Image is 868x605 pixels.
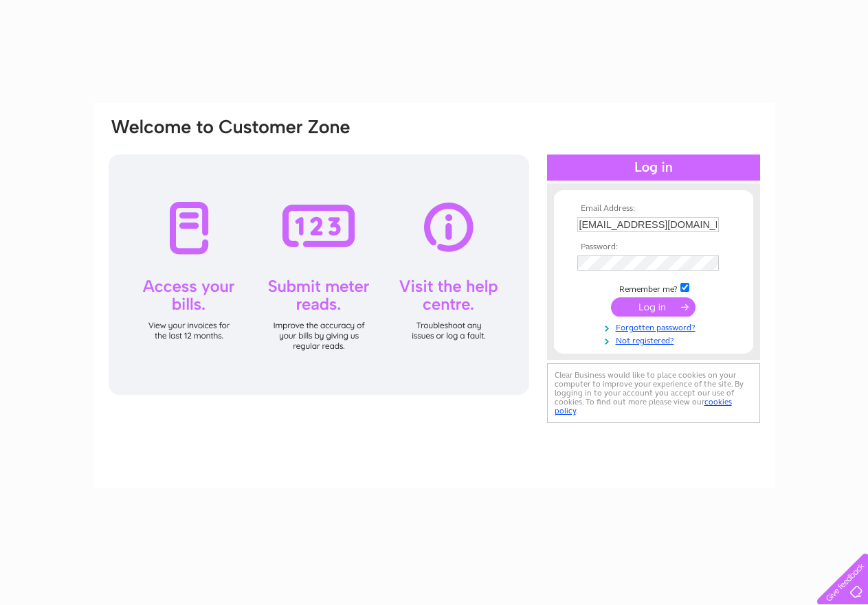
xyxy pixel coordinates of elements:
[574,242,733,252] th: Password:
[577,320,733,333] a: Forgotten password?
[577,333,733,346] a: Not registered?
[611,297,695,317] input: Submit
[574,281,733,295] td: Remember me?
[574,204,733,214] th: Email Address:
[555,397,732,415] a: cookies policy
[547,363,760,423] div: Clear Business would like to place cookies on your computer to improve your experience of the sit...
